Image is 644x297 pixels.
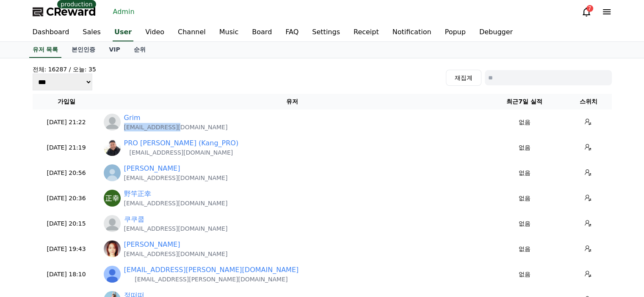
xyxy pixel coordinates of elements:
a: Channel [171,24,213,41]
p: 없음 [487,169,561,177]
p: 없음 [487,219,561,228]
p: [EMAIL_ADDRESS][PERSON_NAME][DOMAIN_NAME] [124,275,299,283]
img: profile_blank.webp [104,215,121,232]
th: 유저 [100,94,484,109]
h4: 전체: 16287 / 오늘: 35 [33,65,96,74]
a: Grim [124,113,141,123]
a: Admin [110,5,138,19]
a: 7 [581,7,591,17]
span: Messages [70,250,95,257]
p: 없음 [487,194,561,203]
a: Messages [56,237,109,258]
a: Video [138,24,171,41]
a: [PERSON_NAME] [124,240,180,250]
a: Popup [438,24,472,41]
img: https://lh3.googleusercontent.com/a/ACg8ocJiAozpE12egajxCOWlmBXLQGJCZUxMNugyvuRDHH8EUmLMjpU=s96-c [104,240,121,257]
img: https://lh3.googleusercontent.com/a/ACg8ocJuz2NUdoMRAUHwzP41llDOAdi3fgyawlY-kKKK7ERHGa7Tdg=s96-c [104,190,121,207]
p: [DATE] 20:56 [36,169,97,177]
th: 최근7일 실적 [484,94,565,109]
a: Board [245,24,279,41]
a: [EMAIL_ADDRESS][PERSON_NAME][DOMAIN_NAME] [124,265,299,275]
p: [DATE] 20:15 [36,219,97,228]
p: [EMAIL_ADDRESS][DOMAIN_NAME] [124,148,239,157]
a: User [113,24,133,41]
a: Home [3,237,56,258]
img: https://lh3.googleusercontent.com/a-/ALV-UjVUPjF7aMAqs0OFwSeMs3uxZfSJNPijPrx2iVa3j-puDMn8PA=s96-c [104,266,121,283]
a: Settings [109,237,163,258]
p: [DATE] 18:10 [36,270,97,279]
a: 유저 목록 [29,42,62,58]
p: 없음 [487,245,561,253]
a: VIP [102,42,127,58]
p: [DATE] 19:43 [36,245,97,253]
a: FAQ [279,24,305,41]
a: Receipt [347,24,386,41]
a: Dashboard [26,24,76,41]
p: [DATE] 20:36 [36,194,97,203]
span: Settings [125,250,146,256]
p: [EMAIL_ADDRESS][DOMAIN_NAME] [124,199,228,207]
p: [EMAIL_ADDRESS][DOMAIN_NAME] [124,123,228,131]
p: 없음 [487,270,561,279]
p: [DATE] 21:19 [36,143,97,152]
a: CReward [33,5,96,19]
a: [PERSON_NAME] [124,163,180,174]
img: http://img1.kakaocdn.net/thumb/R640x640.q70/?fname=http://t1.kakaocdn.net/account_images/default_... [104,164,121,181]
a: Debugger [473,24,520,41]
th: 가입일 [33,94,100,109]
p: [EMAIL_ADDRESS][DOMAIN_NAME] [124,174,228,182]
p: [EMAIL_ADDRESS][DOMAIN_NAME] [124,250,228,258]
div: 7 [586,5,593,12]
a: Settings [305,24,347,41]
img: profile_blank.webp [104,114,121,131]
a: Music [213,24,246,41]
a: 순위 [127,42,152,58]
img: https://lh3.googleusercontent.com/a/ACg8ocJgwEjUhWwBWOCL2RCzorjrKkfYuqL1GJLrSuV3hTLwOKWehmJw=s96-c [104,139,121,156]
a: 野竿正幸 [124,189,151,199]
a: 쿠쿠쿱 [124,214,144,224]
p: 없음 [487,118,561,127]
th: 스위치 [565,94,611,109]
p: [DATE] 21:22 [36,118,97,127]
button: 재집계 [446,70,481,86]
a: PRO [PERSON_NAME] (Kang_PRO) [124,138,239,148]
a: Notification [386,24,438,41]
p: [EMAIL_ADDRESS][DOMAIN_NAME] [124,224,228,233]
span: CReward [46,5,96,19]
span: Home [22,250,36,256]
a: Sales [76,24,108,41]
a: 본인인증 [65,42,102,58]
p: 없음 [487,143,561,152]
